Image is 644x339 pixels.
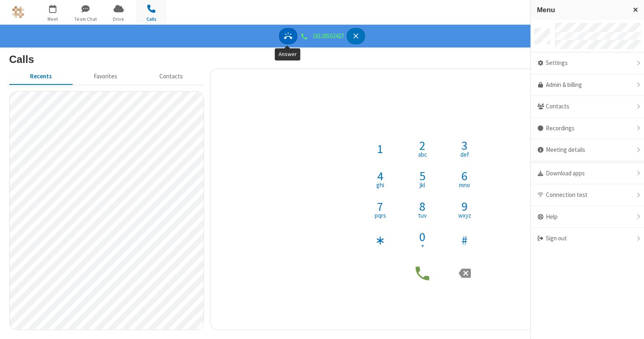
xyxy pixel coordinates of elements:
button: Recents [9,69,73,84]
span: 4 [377,170,383,182]
button: 2abc [407,133,438,164]
button: ∗ [365,225,395,255]
span: abc [418,151,427,158]
button: 4ghi [365,164,395,194]
span: 1 [377,143,383,155]
button: Contacts [138,69,204,84]
span: + [421,243,424,249]
iframe: Chat [624,318,638,333]
span: Drive [103,15,134,23]
div: Download apps [531,163,644,185]
div: Sign out [531,228,644,249]
button: 1 [365,133,395,164]
span: 3 [462,139,468,151]
span: 8 [419,200,425,212]
span: Calls [136,15,167,23]
button: Answer [279,28,297,45]
span: # [462,234,468,246]
button: 6mno [449,164,480,194]
nav: controls [279,28,365,45]
span: jkl [420,182,425,188]
h3: Menu [537,6,626,14]
div: Help [531,206,644,228]
span: ghi [376,182,384,188]
button: 5jkl [407,164,438,194]
span: 2 [419,139,425,151]
a: Admin & billing [531,74,644,96]
button: Decline [347,28,365,45]
span: Meet [38,15,68,23]
div: Contacts [531,96,644,118]
span: tuv [418,212,427,218]
div: Connection test [531,184,644,206]
button: 9wxyz [449,194,480,225]
span: pqrs [375,212,386,218]
h3: Calls [9,54,635,65]
span: ∗ [375,234,385,246]
button: Favorites [73,69,138,84]
span: 0 [419,231,425,243]
span: 7 [377,200,383,212]
button: 0+ [407,225,438,255]
h4: Phone number [362,107,483,133]
div: Connected / Registered [301,32,310,41]
span: 5 [419,170,425,182]
span: def [460,151,469,158]
button: 8tuv [407,194,438,225]
span: Team Chat [71,15,101,23]
span: mno [459,182,470,188]
span: wxyz [458,212,471,218]
span: 6 [462,170,468,182]
span: 16138502427 [313,32,344,41]
button: 3def [449,133,480,164]
button: 7pqrs [365,194,395,225]
button: # [449,225,480,255]
span: 9 [462,200,468,212]
div: Meeting details [531,139,644,161]
div: Settings [531,52,644,74]
div: Recordings [531,118,644,140]
img: iotum.​ucaas.​tech [12,6,24,18]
